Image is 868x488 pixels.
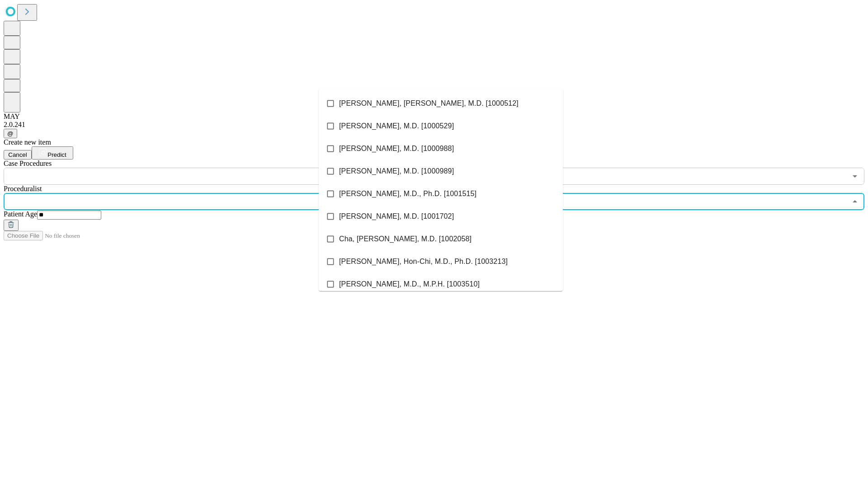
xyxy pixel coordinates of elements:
[4,150,32,160] button: Cancel
[8,151,27,158] span: Cancel
[4,160,52,167] span: Scheduled Procedure
[339,234,472,244] span: Cha, [PERSON_NAME], M.D. [1002058]
[4,210,37,218] span: Patient Age
[4,138,51,146] span: Create new item
[849,170,861,183] button: Open
[4,129,17,138] button: @
[7,130,14,137] span: @
[339,279,480,290] span: [PERSON_NAME], M.D., M.P.H. [1003510]
[339,98,519,109] span: [PERSON_NAME], [PERSON_NAME], M.D. [1000512]
[339,143,454,154] span: [PERSON_NAME], M.D. [1000988]
[47,151,66,158] span: Predict
[339,188,476,199] span: [PERSON_NAME], M.D., Ph.D. [1001515]
[4,121,864,129] div: 2.0.241
[339,166,454,177] span: [PERSON_NAME], M.D. [1000989]
[339,256,508,267] span: [PERSON_NAME], Hon-Chi, M.D., Ph.D. [1003213]
[4,185,42,192] span: Proceduralist
[32,146,73,160] button: Predict
[849,195,861,208] button: Close
[4,113,864,121] div: MAY
[339,211,454,222] span: [PERSON_NAME], M.D. [1001702]
[339,121,454,131] span: [PERSON_NAME], M.D. [1000529]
